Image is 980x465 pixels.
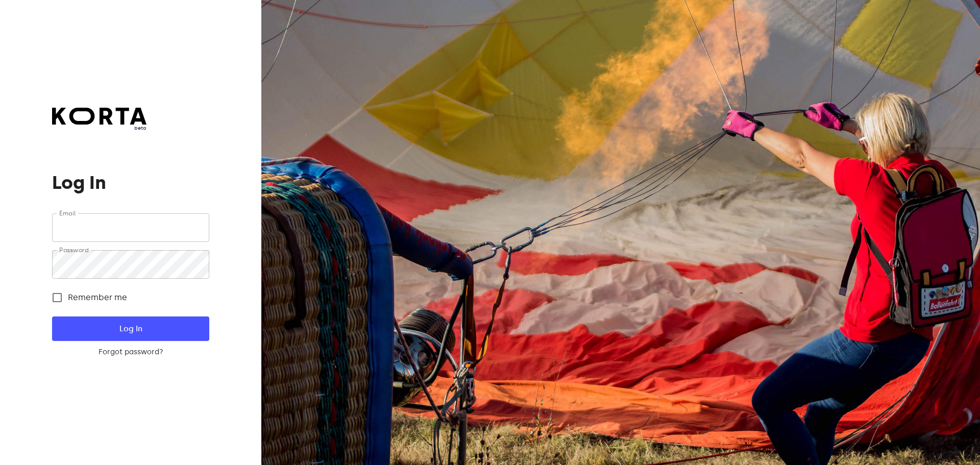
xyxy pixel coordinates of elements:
[52,108,146,132] a: beta
[52,316,209,341] button: Log In
[68,322,192,335] span: Log In
[52,125,146,132] span: beta
[52,173,209,193] h1: Log In
[52,347,209,357] a: Forgot password?
[52,108,146,125] img: Korta
[68,291,127,304] span: Remember me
